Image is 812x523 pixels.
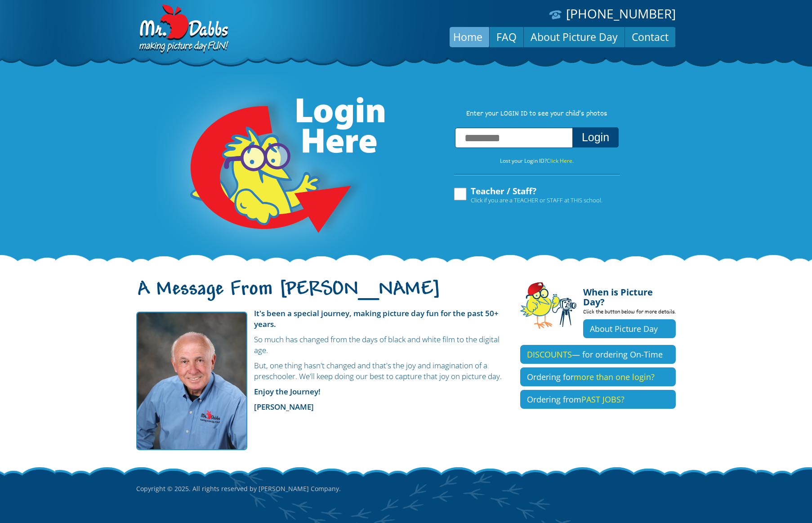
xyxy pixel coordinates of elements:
[136,286,507,304] h1: A Message From [PERSON_NAME]
[453,187,602,204] label: Teacher / Staff?
[527,349,572,360] span: DISCOUNTS
[583,319,676,338] a: About Picture Day
[136,360,507,382] p: But, one thing hasn't changed and that's the joy and imagination of a preschooler. We'll keep doi...
[136,334,507,356] p: So much has changed from the days of black and white film to the digital age.
[547,157,574,165] a: Click Here.
[471,196,602,205] span: Click if you are a TEACHER or STAFF at THIS school.
[446,26,489,48] a: Home
[156,74,386,263] img: Login Here
[581,394,625,405] span: PAST JOBS?
[136,312,247,450] img: Mr. Dabbs
[520,367,676,386] a: Ordering formore than one login?
[520,390,676,409] a: Ordering fromPAST JOBS?
[625,26,675,48] a: Contact
[254,308,499,329] strong: It's been a special journey, making picture day fun for the past 50+ years.
[254,386,321,397] strong: Enjoy the Journey!
[566,5,676,22] a: [PHONE_NUMBER]
[136,4,230,55] img: Dabbs Company
[490,26,523,48] a: FAQ
[445,109,629,119] p: Enter your LOGIN ID to see your child’s photos
[583,282,676,307] h4: When is Picture Day?
[254,402,314,412] strong: [PERSON_NAME]
[572,127,619,148] button: Login
[524,26,625,48] a: About Picture Day
[574,371,655,382] span: more than one login?
[520,345,676,364] a: DISCOUNTS— for ordering On-Time
[445,156,629,166] p: Lost your Login ID?
[583,307,676,319] p: Click the button below for more details.
[136,466,676,512] p: Copyright © 2025. All rights reserved by [PERSON_NAME] Company.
